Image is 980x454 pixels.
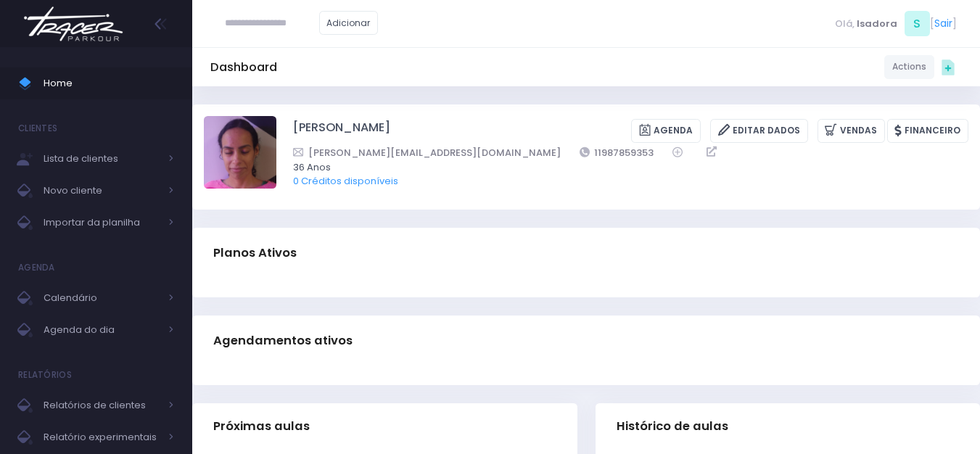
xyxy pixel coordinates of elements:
[319,11,379,35] a: Adicionar
[44,181,160,200] span: Novo cliente
[44,396,160,415] span: Relatórios de clientes
[44,213,160,232] span: Importar da planilha
[887,119,968,143] a: Financeiro
[934,16,952,31] a: Sair
[293,145,561,160] a: [PERSON_NAME][EMAIL_ADDRESS][DOMAIN_NAME]
[293,174,398,188] a: 0 Créditos disponíveis
[293,160,950,175] span: 36 Anos
[44,321,160,339] span: Agenda do dia
[18,114,57,143] h4: Clientes
[580,145,654,160] a: 11987859353
[884,55,934,79] a: Actions
[44,74,174,93] span: Home
[213,419,310,434] span: Próximas aulas
[210,60,277,75] h5: Dashboard
[617,419,728,434] span: Histórico de aulas
[857,17,897,31] span: Isadora
[44,428,160,447] span: Relatório experimentais
[213,320,353,361] h3: Agendamentos ativos
[44,289,160,308] span: Calendário
[905,11,930,36] span: S
[631,119,701,143] a: Agenda
[710,119,808,143] a: Editar Dados
[213,232,297,273] h3: Planos Ativos
[18,360,72,389] h4: Relatórios
[44,149,160,168] span: Lista de clientes
[818,119,885,143] a: Vendas
[829,7,962,40] div: [ ]
[293,119,390,143] a: [PERSON_NAME]
[18,253,55,282] h4: Agenda
[835,17,855,31] span: Olá,
[204,116,276,189] img: Fernanda Dantas de Andrade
